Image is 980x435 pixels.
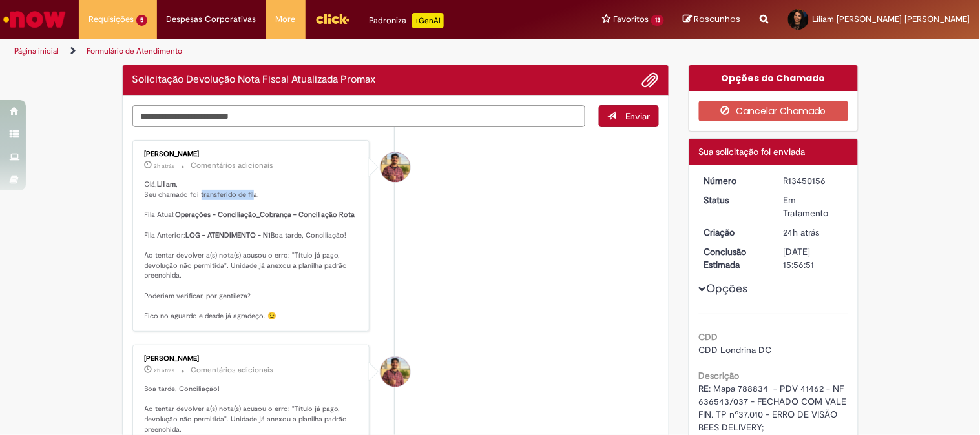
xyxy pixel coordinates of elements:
span: Favoritos [613,13,649,26]
dt: Status [694,194,774,207]
a: Formulário de Atendimento [87,46,182,56]
span: 13 [651,15,664,26]
div: Padroniza [370,13,444,28]
img: click_logo_yellow_360x200.png [315,9,350,28]
span: 2h atrás [154,162,175,170]
time: 27/08/2025 15:57:04 [154,162,175,170]
span: 2h atrás [154,367,175,374]
b: Liliam [158,179,176,189]
b: Descrição [699,370,740,381]
p: +GenAi [412,13,444,28]
dt: Criação [694,226,774,239]
span: Enviar [625,110,651,122]
span: RE: Mapa 788834 - PDV 41462 - NF 636543/037 - FECHADO COM VALE FIN. TP nº37.010 - ERRO DE VISÃO B... [699,383,850,433]
button: Cancelar Chamado [699,101,848,121]
small: Comentários adicionais [191,365,274,376]
b: CDD [699,331,718,343]
div: Em Tratamento [784,194,844,219]
span: Despesas Corporativas [167,13,256,26]
time: 27/08/2025 15:57:04 [154,367,175,374]
div: [DATE] 15:56:51 [784,245,844,271]
div: [PERSON_NAME] [145,150,360,158]
b: LOG - ATENDIMENTO - N1 [186,230,271,240]
time: 26/08/2025 18:09:37 [784,227,820,238]
div: Opções do Chamado [689,65,858,91]
div: R13450156 [784,174,844,187]
dt: Conclusão Estimada [694,245,774,271]
span: More [276,13,296,26]
p: Olá, , Seu chamado foi transferido de fila. Fila Atual: Fila Anterior: Boa tarde, Conciliação! Ao... [145,179,360,321]
h2: Solicitação Devolução Nota Fiscal Atualizada Promax Histórico de tíquete [132,74,376,86]
span: 24h atrás [784,227,820,238]
a: Rascunhos [683,14,741,26]
span: 5 [136,15,147,26]
span: Rascunhos [694,13,741,25]
span: Sua solicitação foi enviada [699,146,806,157]
div: Vitor Jeremias Da Silva [381,152,410,182]
span: CDD Londrina DC [699,344,772,356]
span: Requisições [89,13,134,26]
img: ServiceNow [1,6,68,32]
b: Operações - Conciliação_Cobrança - Conciliação Rota [176,210,355,219]
div: 26/08/2025 18:09:37 [784,226,844,239]
ul: Trilhas de página [10,39,643,63]
span: Liliam [PERSON_NAME] [PERSON_NAME] [813,14,970,25]
dt: Número [694,174,774,187]
small: Comentários adicionais [191,160,274,171]
button: Enviar [599,105,659,127]
button: Adicionar anexos [642,72,659,88]
a: Página inicial [14,46,59,56]
div: [PERSON_NAME] [145,355,360,363]
textarea: Digite sua mensagem aqui... [132,105,586,127]
div: Vitor Jeremias Da Silva [381,357,410,387]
